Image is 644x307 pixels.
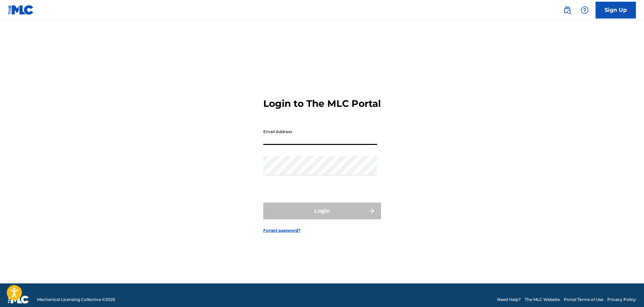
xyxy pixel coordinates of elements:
[564,297,603,303] a: Portal Terms of Use
[578,3,591,17] div: Help
[8,296,29,304] img: logo
[581,6,589,14] img: help
[607,297,636,303] a: Privacy Policy
[263,227,301,234] a: Forgot password?
[497,297,521,303] a: Need Help?
[563,6,571,14] img: search
[525,297,560,303] a: The MLC Website
[263,98,381,110] h3: Login to The MLC Portal
[596,2,636,19] a: Sign Up
[37,297,115,303] span: Mechanical Licensing Collective © 2025
[8,5,34,15] img: MLC Logo
[561,3,574,17] a: Public Search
